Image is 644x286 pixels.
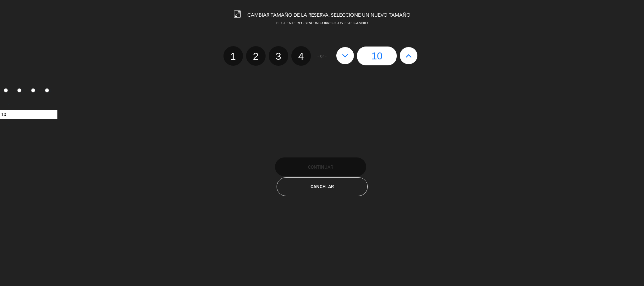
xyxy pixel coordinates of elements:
[247,13,410,18] span: CAMBIAR TAMAÑO DE LA RESERVA. SELECCIONE UN NUEVO TAMAÑO
[41,85,55,96] label: 4
[311,184,334,189] span: Cancelar
[308,164,333,170] span: Continuar
[275,157,366,176] button: Continuar
[291,46,311,66] label: 4
[223,46,243,66] label: 1
[276,22,368,25] span: EL CLIENTE RECIBIRÁ UN CORREO CON ESTE CAMBIO
[277,177,368,196] button: Cancelar
[14,85,28,96] label: 2
[246,46,266,66] label: 2
[4,88,8,92] input: 1
[17,88,21,92] input: 2
[45,88,49,92] input: 4
[317,52,327,60] span: - or -
[28,85,41,96] label: 3
[31,88,35,92] input: 3
[269,46,288,66] label: 3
